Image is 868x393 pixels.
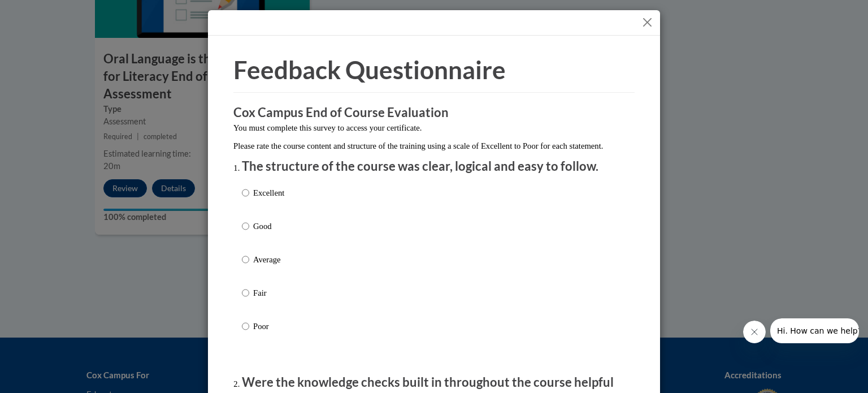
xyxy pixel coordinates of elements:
[640,15,654,29] button: Close
[770,318,859,343] iframe: Message from company
[242,320,249,332] input: Poor
[233,140,635,152] p: Please rate the course content and structure of the training using a scale of Excellent to Poor f...
[253,220,284,232] p: Good
[242,287,249,299] input: Fair
[233,122,635,134] p: You must complete this survey to access your certificate.
[253,187,284,199] p: Excellent
[253,287,284,299] p: Fair
[233,104,635,122] h3: Cox Campus End of Course Evaluation
[242,187,249,199] input: Excellent
[242,253,249,266] input: Average
[743,321,766,343] iframe: Close message
[253,320,284,332] p: Poor
[233,55,506,84] span: Feedback Questionnaire
[242,158,626,175] p: The structure of the course was clear, logical and easy to follow.
[253,253,284,266] p: Average
[242,220,249,232] input: Good
[7,8,92,17] span: Hi. How can we help?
